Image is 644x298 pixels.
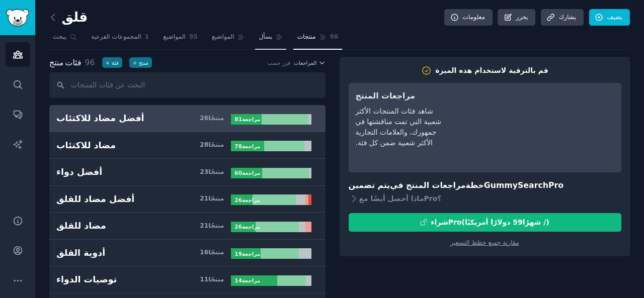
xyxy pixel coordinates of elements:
[466,180,484,190] font: خطة
[65,58,82,67] font: فئات
[435,66,548,74] font: قم بالترقية لاستخدام هذه الميزة
[159,29,201,50] a: المواضيع95
[359,194,424,203] font: ماذا أحصل أيضًا مع
[62,10,88,25] font: قلق
[523,218,546,226] font: / شهرًا
[465,218,523,226] font: 59 دولارًا أمريكيًا
[200,249,208,256] font: 16
[255,29,286,50] a: بسأل
[541,9,584,26] a: يشارك
[390,180,465,190] font: مراجعات المنتج في
[450,239,519,246] a: مقارنة جميع خطط التسعير
[49,72,326,98] input: البحث عن فئات المنتجات
[139,60,148,66] font: منتج
[163,33,186,40] font: المواضيع
[56,167,102,177] font: أفضل دواء
[242,224,261,230] font: مراجعة
[448,218,462,226] font: Pro
[91,33,141,40] font: المجموعات الفرعية
[49,58,63,67] font: منتج
[200,168,208,175] font: 23
[85,58,95,67] font: 96
[102,57,122,68] button: +فئة
[49,213,326,240] a: مضاد للقلق21منتجًا​26مراجعة​
[234,170,242,176] font: 60
[461,218,464,226] font: (
[49,186,326,213] a: أفضل مضاد للقلق21منتجًا​26مراجعة​
[200,276,208,283] font: 11
[546,218,549,226] font: )
[424,194,438,203] font: Pro
[293,29,342,50] a: منتجات96
[297,33,315,40] font: منتجات
[498,9,535,26] a: يحرر
[189,33,198,40] font: 95
[208,195,224,202] font: منتجًا
[6,9,29,27] img: شعار GummySearch
[234,224,242,230] font: 26
[56,140,116,150] font: مضاد للاكتئاب
[349,180,390,190] font: يتم تضمين
[208,141,224,148] font: منتجًا
[234,251,242,257] font: 19
[208,115,224,122] font: منتجًا
[106,60,110,66] font: +
[242,251,261,257] font: مراجعة
[356,91,416,101] font: مراجعات المنتج
[112,60,119,66] font: فئة
[49,105,326,132] a: أفضل مضاد للاكتئاب26منتجًا​81مراجعة​
[242,197,261,203] font: مراجعة
[444,9,493,26] a: معلومات
[484,180,548,190] font: GummySearch
[294,60,317,66] font: المراجعات
[200,115,208,122] font: 26
[242,277,261,283] font: مراجعة
[133,60,137,66] font: +
[589,9,630,26] a: يضيف
[56,248,105,258] font: أدوية القلق
[548,180,563,190] font: Pro
[56,113,144,123] font: أفضل مضاد للاكتئاب
[208,222,224,229] font: منتجًا
[294,59,326,66] button: المراجعات
[129,57,152,68] button: +منتج
[259,33,272,40] font: بسأل
[200,222,208,229] font: 21
[349,213,621,232] button: شراءPro(59 دولارًا أمريكيًا/ شهرًا)
[559,14,576,21] font: يشارك
[49,266,326,293] a: توصيات الدواء11منتجًا​14مراجعة​
[200,195,208,202] font: 21
[208,29,249,50] a: المواضيع
[234,197,242,203] font: 26
[49,159,326,186] a: أفضل دواء23منتجًا​60مراجعة​
[242,116,261,122] font: مراجعة
[208,249,224,256] font: منتجًا
[49,240,326,267] a: أدوية القلق16منتجًا​19مراجعة​
[431,218,448,226] font: شراء
[242,170,261,176] font: مراجعة
[356,107,442,147] font: شاهد فئات المنتجات الأكثر شعبية التي تمت مناقشتها في جمهورك، والعلامات التجارية الأكثر شعبية ضمن ...
[56,194,134,204] font: أفضل مضاد للقلق
[53,33,66,40] font: يبحث
[49,132,326,159] a: مضاد للاكتئاب28منتجًا​78مراجعة​
[268,60,290,66] font: فرز حسب
[200,141,208,148] font: 28
[607,14,622,21] font: يضيف
[234,277,242,283] font: 14
[145,33,149,40] font: 1
[437,194,441,203] font: ؟
[56,274,117,284] font: توصيات الدواء
[208,168,224,175] font: منتجًا
[56,221,106,231] font: مضاد للقلق
[208,276,224,283] font: منتجًا
[49,29,80,50] a: يبحث
[516,14,528,21] font: يحرر
[242,143,261,149] font: مراجعة
[234,116,242,122] font: 81
[330,33,339,40] font: 96
[462,14,485,21] font: معلومات
[234,143,242,149] font: 78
